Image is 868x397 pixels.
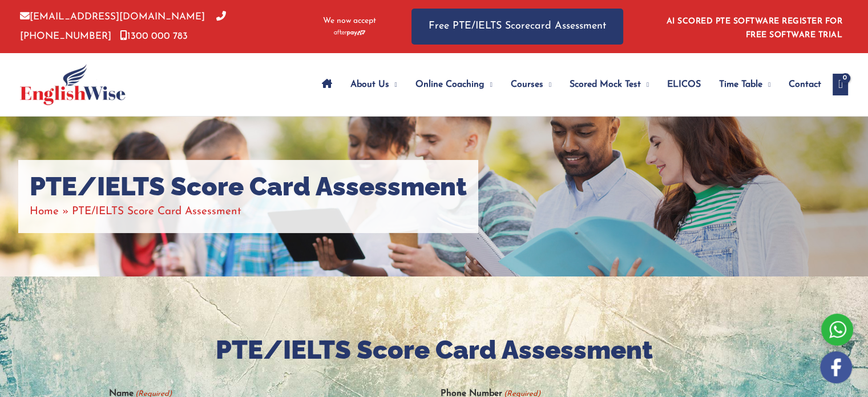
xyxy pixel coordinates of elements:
[415,65,485,105] span: Online Coaching
[313,65,822,105] nav: Site Navigation: Main Menu
[109,334,760,367] h2: PTE/IELTS Score Card Assessment
[660,8,848,45] aside: Header Widget 1
[406,65,502,105] a: Online CoachingMenu Toggle
[833,74,848,95] a: View Shopping Cart, empty
[789,65,821,105] span: Contact
[30,171,467,202] h1: PTE/IELTS Score Card Assessment
[502,65,560,105] a: CoursesMenu Toggle
[511,65,543,105] span: Courses
[20,64,126,105] img: cropped-ew-logo
[719,65,762,105] span: Time Table
[570,65,641,105] span: Scored Mock Test
[341,65,406,105] a: About UsMenu Toggle
[20,12,205,22] a: [EMAIL_ADDRESS][DOMAIN_NAME]
[72,206,241,217] span: PTE/IELTS Score Card Assessment
[30,206,59,217] a: Home
[323,15,376,27] span: We now accept
[411,9,623,45] a: Free PTE/IELTS Scorecard Assessment
[762,65,770,105] span: Menu Toggle
[641,65,649,105] span: Menu Toggle
[350,65,389,105] span: About Us
[820,351,852,383] img: white-facebook.png
[658,65,710,105] a: ELICOS
[710,65,780,105] a: Time TableMenu Toggle
[543,65,551,105] span: Menu Toggle
[334,30,365,36] img: Afterpay-Logo
[667,17,843,39] a: AI SCORED PTE SOFTWARE REGISTER FOR FREE SOFTWARE TRIAL
[780,65,821,105] a: Contact
[120,31,188,41] a: 1300 000 783
[389,65,397,105] span: Menu Toggle
[30,202,467,221] nav: Breadcrumbs
[20,12,226,41] a: [PHONE_NUMBER]
[667,65,701,105] span: ELICOS
[560,65,658,105] a: Scored Mock TestMenu Toggle
[485,65,492,105] span: Menu Toggle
